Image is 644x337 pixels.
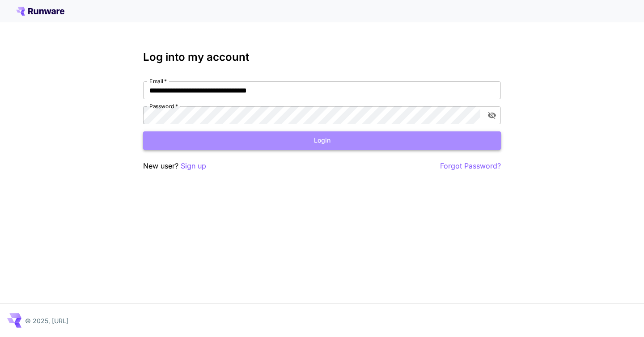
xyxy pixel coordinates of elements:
label: Email [149,77,167,85]
button: Forgot Password? [440,160,501,172]
p: New user? [143,160,206,172]
button: Sign up [181,160,206,172]
label: Password [149,102,178,110]
button: toggle password visibility [484,107,500,123]
h3: Log into my account [143,51,501,63]
button: Login [143,131,501,150]
p: © 2025, [URL] [25,316,68,325]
